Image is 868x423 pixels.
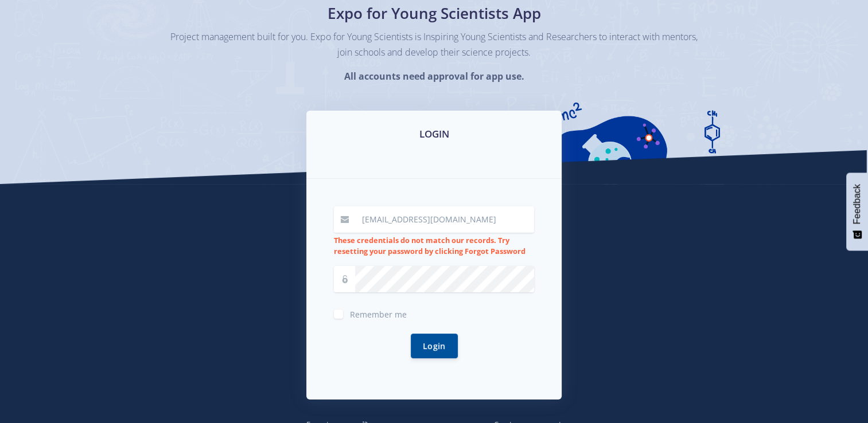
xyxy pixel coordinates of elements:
strong: These credentials do not match our records. Try resetting your password by clicking Forgot Password [334,235,526,256]
h3: LOGIN [320,127,548,142]
button: Feedback - Show survey [846,173,868,250]
span: Feedback [852,184,862,224]
span: Remember me [350,309,407,320]
button: Login [411,334,458,358]
input: Email / User ID [355,206,534,233]
h1: Expo for Young Scientists App [225,2,644,25]
p: Project management built for you. Expo for Young Scientists is Inspiring Young Scientists and Res... [170,29,698,60]
strong: All accounts need approval for app use. [344,70,524,83]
